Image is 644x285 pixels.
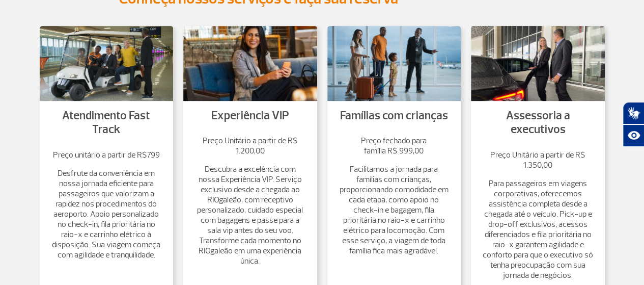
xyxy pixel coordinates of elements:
[506,108,570,137] a: Assessoria a executivos
[53,150,160,160] strong: Preço unitário a partir de R$799
[623,102,644,124] button: Abrir tradutor de língua de sinais.
[203,136,298,156] strong: Preço Unitário a partir de R$ 1.200,00
[50,150,163,260] a: Preço unitário a partir de R$799 Desfrute da conveniência em nossa jornada eficiente para passage...
[338,136,451,256] a: Preço fechado para família R$ 999,00 Facilitamos a jornada para famílias com crianças, proporcion...
[490,150,585,170] strong: Preço Unitário a partir de R$ 1.350,00
[338,164,451,256] p: Facilitamos a jornada para famílias com crianças, proporcionando comodidade em cada etapa, como a...
[211,108,289,123] a: Experiência VIP
[193,136,307,266] a: Preço Unitário a partir de R$ 1.200,00 Descubra a excelência com nossa Experiência VIP. Serviço e...
[340,108,448,123] a: Famílias com crianças
[193,164,307,266] p: Descubra a excelência com nossa Experiência VIP. Serviço exclusivo desde a chegada ao RIOgaleão, ...
[62,108,150,137] a: Atendimento Fast Track
[623,102,644,147] div: Plugin de acessibilidade da Hand Talk.
[361,136,427,156] strong: Preço fechado para família R$ 999,00
[50,168,163,260] p: Desfrute da conveniência em nossa jornada eficiente para passageiros que valorizam a rapidez nos ...
[481,150,595,280] a: Preço Unitário a partir de R$ 1.350,00 Para passageiros em viagens corporativas, oferecemos assis...
[481,178,595,280] p: Para passageiros em viagens corporativas, oferecemos assistência completa desde a chegada até o v...
[623,124,644,147] button: Abrir recursos assistivos.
